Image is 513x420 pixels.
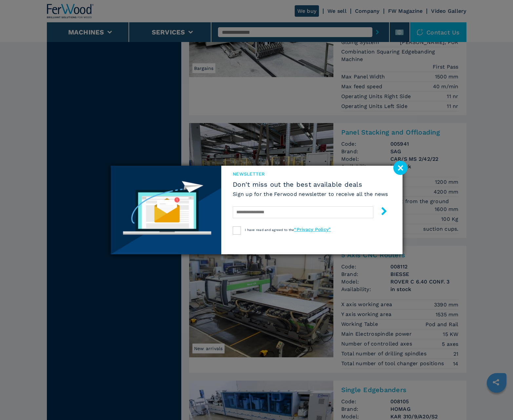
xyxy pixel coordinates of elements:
a: “Privacy Policy” [294,227,331,232]
img: Newsletter image [111,166,222,254]
span: Don't miss out the best available deals [233,180,388,188]
span: I have read and agreed to the [245,228,331,232]
h6: Sign up for the Ferwood newsletter to receive all the news [233,190,388,198]
button: submit-button [373,204,388,220]
span: newsletter [233,171,388,177]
